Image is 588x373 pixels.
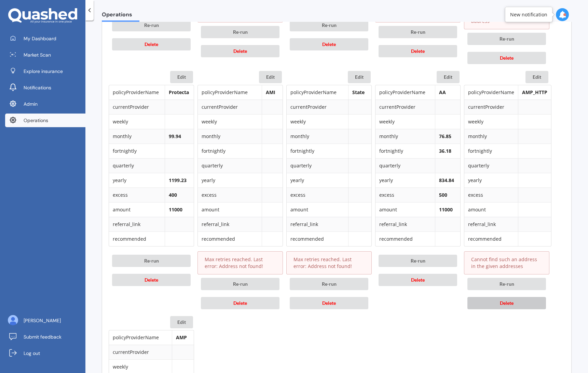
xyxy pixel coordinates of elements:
button: Re-run [379,255,457,267]
a: Log out [5,346,85,360]
td: monthly [198,129,262,144]
button: Edit [170,71,193,83]
button: Edit [525,71,548,83]
b: 99.94 [169,133,181,139]
button: Delete [201,45,279,57]
span: Operations [102,11,139,20]
td: quarterly [109,158,165,173]
button: Re-run [467,33,546,45]
button: Re-run [467,278,546,290]
button: Delete [379,45,457,57]
span: Market Scan [24,51,51,58]
a: Market Scan [5,48,85,62]
span: My Dashboard [24,35,56,42]
td: excess [198,188,262,202]
td: policyProviderName [198,85,262,100]
img: ALV-UjU6YHOUIM1AGx_4vxbOkaOq-1eqc8a3URkVIJkc_iWYmQ98kTe7fc9QMVOBV43MoXmOPfWPN7JjnmUwLuIGKVePaQgPQ... [8,315,18,325]
b: 11000 [439,206,453,213]
td: amount [464,202,518,217]
span: Delete [411,48,425,54]
td: referral_link [109,217,165,232]
p: Cannot find such an address in the given addresses [471,256,542,270]
a: Admin [5,97,85,111]
td: recommended [109,232,165,246]
span: Notifications [24,84,51,91]
button: Delete [201,297,279,309]
td: amount [109,202,165,217]
b: AMP_HTTP [522,89,547,95]
b: 400 [169,192,177,198]
span: Delete [322,41,336,47]
td: amount [375,202,435,217]
button: Delete [112,38,191,50]
b: Protecta [169,89,189,95]
button: Edit [348,71,371,83]
td: policyProviderName [109,85,165,100]
td: fortnightly [198,144,262,158]
span: Admin [24,101,38,107]
td: currentProvider [109,100,165,114]
td: policyProviderName [464,85,518,100]
p: Max retries reached. Last error: Address not found! [205,256,276,270]
td: recommended [375,232,435,246]
td: currentProvider [198,100,262,114]
span: Delete [145,277,158,283]
td: monthly [109,129,165,144]
b: State [352,89,365,95]
button: Re-run [379,26,457,38]
td: yearly [375,173,435,188]
td: fortnightly [109,144,165,158]
button: Re-run [290,19,368,31]
td: fortnightly [287,144,348,158]
button: Edit [259,71,282,83]
td: weekly [375,114,435,129]
td: currentProvider [464,100,518,114]
td: recommended [287,232,348,246]
td: policyProviderName [287,85,348,100]
button: Delete [112,274,191,286]
span: Delete [411,277,425,283]
b: 76.85 [439,133,451,139]
span: Delete [500,55,514,61]
td: quarterly [198,158,262,173]
td: policyProviderName [375,85,435,100]
button: Delete [467,52,546,64]
td: fortnightly [464,144,518,158]
td: amount [198,202,262,217]
td: quarterly [375,158,435,173]
b: AMI [266,89,275,95]
span: Delete [233,48,247,54]
td: fortnightly [375,144,435,158]
span: Delete [145,41,158,47]
button: Re-run [201,26,279,38]
button: Re-run [112,255,191,267]
span: Explore insurance [24,68,63,75]
a: Explore insurance [5,64,85,78]
td: yearly [198,173,262,188]
td: quarterly [287,158,348,173]
td: currentProvider [287,100,348,114]
b: 1199.23 [169,177,187,183]
td: referral_link [375,217,435,232]
span: Log out [24,350,40,357]
td: referral_link [198,217,262,232]
span: [PERSON_NAME] [24,317,61,324]
b: 36.18 [439,148,451,154]
td: weekly [198,114,262,129]
button: Edit [170,316,193,328]
b: 500 [439,192,447,198]
p: Max retries reached. Last error: Address not found! [293,256,365,270]
a: [PERSON_NAME] [5,314,85,327]
a: Submit feedback [5,330,85,344]
td: quarterly [464,158,518,173]
button: Delete [290,297,368,309]
td: excess [375,188,435,202]
td: recommended [464,232,518,246]
button: Delete [290,38,368,50]
td: monthly [464,129,518,144]
span: Operations [24,117,48,124]
a: Notifications [5,81,85,94]
td: yearly [109,173,165,188]
b: AA [439,89,446,95]
span: Delete [233,300,247,306]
